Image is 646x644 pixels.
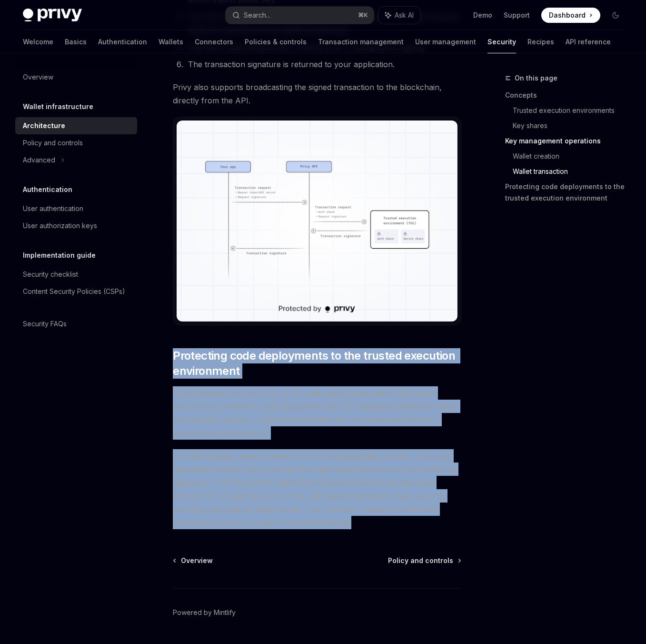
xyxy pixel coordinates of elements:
a: Content Security Policies (CSPs) [15,283,137,300]
a: Policies & controls [245,30,307,53]
span: Privy also supports broadcasting the signed transaction to the blockchain, directly from the API. [173,80,461,107]
a: Policy and controls [388,556,460,565]
a: Security [487,30,516,53]
img: dark logo [23,9,82,22]
a: Wallets [159,30,183,53]
a: Overview [174,556,213,565]
a: Recipes [527,30,554,53]
h5: Wallet infrastructure [23,101,93,112]
span: Overview [181,556,213,565]
div: Advanced [23,154,55,166]
a: Demo [473,10,492,20]
a: Authentication [98,30,147,53]
a: Support [504,10,530,20]
button: Search...⌘K [226,7,374,24]
li: The transaction signature is returned to your application. [185,58,461,71]
a: User authentication [15,200,137,217]
img: Transaction flow [177,121,457,321]
div: Architecture [23,120,65,131]
a: Dashboard [541,8,600,23]
div: Search... [244,10,270,21]
span: All code changes require review from multiple designated owners, must pass automated security tes... [173,449,461,529]
div: Content Security Policies (CSPs) [23,286,125,297]
span: Protecting code deployments to the trusted execution environment [173,348,461,379]
a: Transaction management [318,30,404,53]
a: Concepts [505,88,631,103]
a: Connectors [195,30,233,53]
a: Architecture [15,117,137,134]
span: Privy enforces strict controls of the code deployments within the trusted execution environment. ... [173,386,461,440]
button: Toggle dark mode [608,8,623,23]
a: Policy and controls [15,134,137,151]
div: Policy and controls [23,137,83,149]
a: Key shares [513,118,631,133]
a: Powered by Mintlify [173,608,236,617]
a: Trusted execution environments [513,103,631,118]
span: On this page [515,72,557,84]
a: Security FAQs [15,315,137,332]
div: User authorization keys [23,220,97,231]
h5: Authentication [23,184,72,195]
a: User management [415,30,476,53]
a: Wallet creation [513,149,631,164]
div: User authentication [23,203,83,214]
span: Ask AI [395,10,414,20]
a: Overview [15,69,137,86]
span: ⌘ K [358,11,368,19]
a: Key management operations [505,133,631,149]
a: Wallet transaction [513,164,631,179]
div: Security checklist [23,269,78,280]
button: Ask AI [378,7,420,24]
a: User authorization keys [15,217,137,234]
a: Protecting code deployments to the trusted execution environment [505,179,631,206]
span: Dashboard [549,10,586,20]
a: Basics [65,30,87,53]
a: API reference [566,30,611,53]
a: Security checklist [15,266,137,283]
div: Overview [23,71,53,83]
div: Security FAQs [23,318,67,330]
span: Policy and controls [388,556,453,565]
a: Welcome [23,30,53,53]
h5: Implementation guide [23,250,96,261]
